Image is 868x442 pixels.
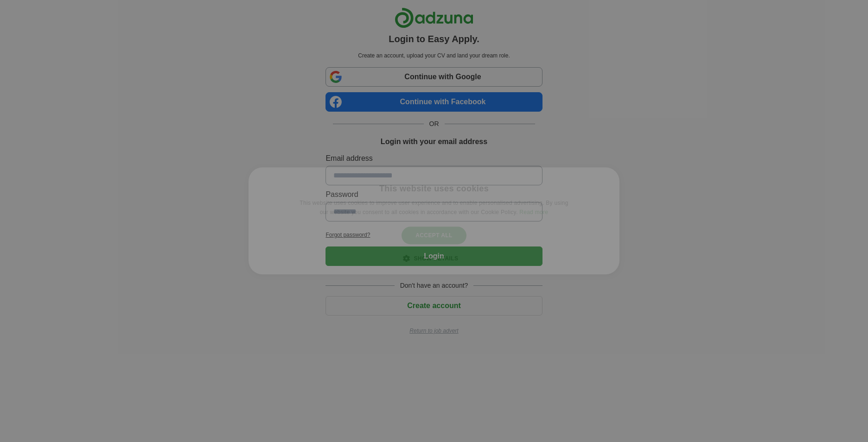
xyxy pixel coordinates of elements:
[249,167,619,274] div: Cookie consent dialog
[300,200,568,216] span: This website uses cookies to improve user experience and to enable personalised advertising. By u...
[414,256,458,262] span: Show details
[379,183,489,194] div: This website uses cookies
[519,209,548,216] a: Read more, opens a new window
[402,227,466,244] div: Accept all
[410,254,459,263] div: Show details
